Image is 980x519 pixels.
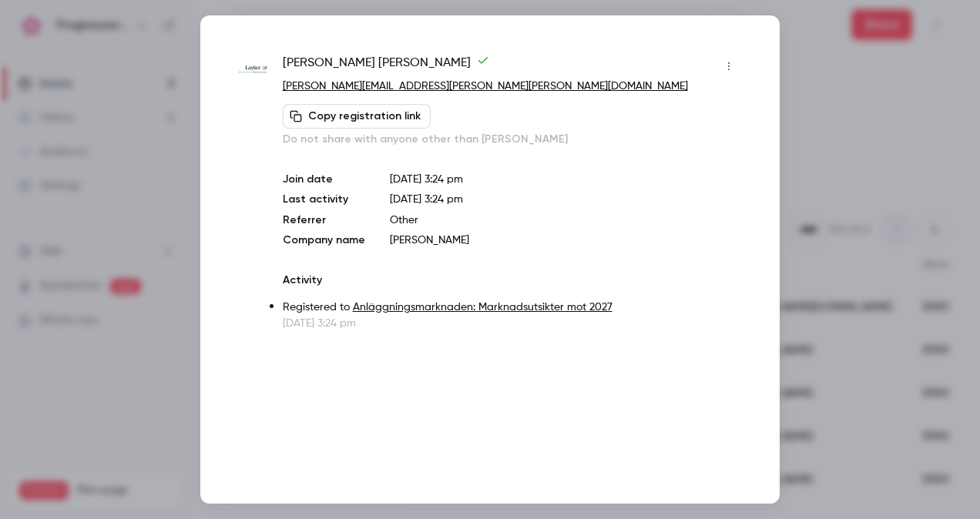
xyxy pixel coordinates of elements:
p: Other [390,213,741,228]
p: [DATE] 3:24 pm [390,172,741,187]
a: [PERSON_NAME][EMAIL_ADDRESS][PERSON_NAME][PERSON_NAME][DOMAIN_NAME] [283,81,688,92]
p: Registered to [283,300,741,316]
p: Referrer [283,213,365,228]
span: [DATE] 3:24 pm [390,194,463,205]
p: [PERSON_NAME] [390,233,741,248]
span: [PERSON_NAME] [PERSON_NAME] [283,54,489,79]
p: Join date [283,172,365,187]
a: Anläggningsmarknaden: Marknadsutsikter mot 2027 [353,302,612,313]
p: [DATE] 3:24 pm [283,316,741,331]
p: Last activity [283,192,365,208]
p: Do not share with anyone other than [PERSON_NAME] [283,132,741,147]
p: Company name [283,233,365,248]
button: Copy registration link [283,104,431,129]
img: layher.se [239,55,267,84]
p: Activity [283,273,741,288]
